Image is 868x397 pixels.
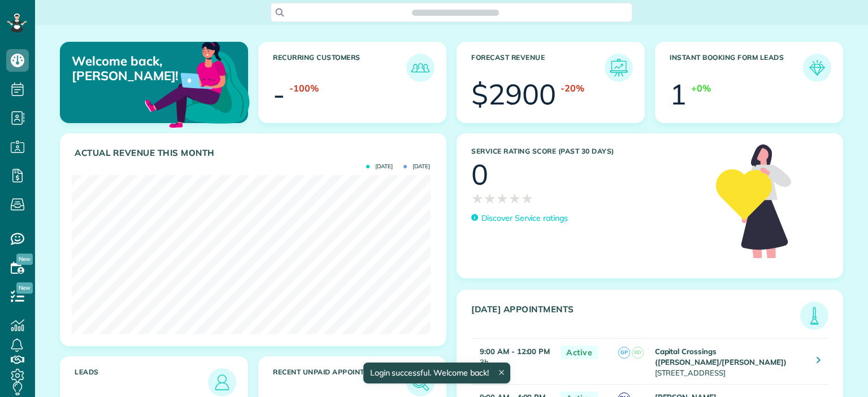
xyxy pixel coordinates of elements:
[561,82,584,95] div: -20%
[471,54,605,82] h3: Forecast Revenue
[691,82,711,95] div: +0%
[409,56,432,79] img: icon_recurring_customers-cf858462ba22bcd05b5a5880d41d6543d210077de5bb9ebc9590e49fd87d84ed.png
[521,189,533,208] span: ★
[509,189,521,208] span: ★
[618,347,630,359] span: GP
[273,54,406,82] h3: Recurring Customers
[632,347,644,359] span: BD
[496,189,509,208] span: ★
[366,164,393,169] span: [DATE]
[471,189,484,208] span: ★
[471,304,800,330] h3: [DATE] Appointments
[471,212,568,224] a: Discover Service ratings
[561,346,598,360] span: Active
[607,56,630,79] img: icon_forecast_revenue-8c13a41c7ed35a8dcfafea3cbb826a0462acb37728057bba2d056411b612bbbe.png
[655,347,787,367] strong: Capital Crossings ([PERSON_NAME]/[PERSON_NAME])
[72,54,187,84] p: Welcome back, [PERSON_NAME]!
[289,82,319,95] div: -100%
[273,368,406,396] h3: Recent unpaid appointments
[403,164,430,169] span: [DATE]
[803,304,826,327] img: icon_todays_appointments-901f7ab196bb0bea1936b74009e4eb5ffbc2d2711fa7634e0d609ed5ef32b18b.png
[211,371,233,394] img: icon_leads-1bed01f49abd5b7fead27621c3d59655bb73ed531f8eeb49469d10e621d6b896.png
[471,80,556,108] div: $2900
[806,56,828,79] img: icon_form_leads-04211a6a04a5b2264e4ee56bc0799ec3eb69b7e499cbb523a139df1d13a81ae0.png
[75,368,208,396] h3: Leads
[75,148,435,158] h3: Actual Revenue this month
[471,338,555,384] td: 3h
[652,338,808,384] td: [STREET_ADDRESS]
[16,282,33,294] span: New
[142,29,252,138] img: dashboard_welcome-42a62b7d889689a78055ac9021e634bf52bae3f8056760290aed330b23ab8690.png
[471,160,488,189] div: 0
[484,189,496,208] span: ★
[670,80,687,108] div: 1
[423,7,487,18] span: Search ZenMaid…
[480,347,550,356] strong: 9:00 AM - 12:00 PM
[481,212,568,224] p: Discover Service ratings
[16,254,33,265] span: New
[363,363,510,383] div: Login successful. Welcome back!
[471,147,705,155] h3: Service Rating score (past 30 days)
[273,80,285,108] div: -
[670,54,803,82] h3: Instant Booking Form Leads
